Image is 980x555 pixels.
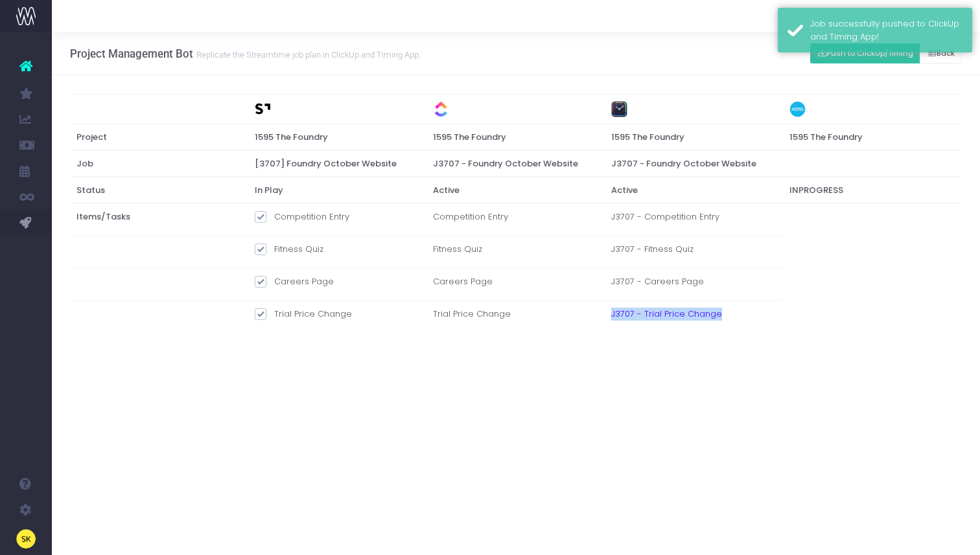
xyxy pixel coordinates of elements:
label: Trial Price Change [255,308,352,321]
span: 1595 The Foundry [611,131,684,144]
label: Careers Page [255,275,334,288]
span: J3707 - Foundry October Website [611,157,756,170]
label: Competition Entry [255,210,349,223]
th: INPROGRESS [783,177,961,203]
label: Fitness Quiz [255,243,323,256]
td: J3707 - Fitness Quiz [605,236,783,269]
th: Project [71,124,249,150]
th: Status [71,177,249,203]
th: Active [605,177,783,203]
span: J3707 - Foundry October Website [433,157,578,170]
img: clickup-color.png [433,101,449,117]
th: In Play [249,177,427,203]
div: Job successfully pushed to ClickUp and Timing App! [810,17,962,43]
th: Job [71,150,249,177]
span: 1595 The Foundry [255,131,328,144]
td: Fitness Quiz [427,236,605,269]
img: timing-color.png [611,101,627,117]
small: Replicate the Streamtime job plan in ClickUp and Timing App. [193,47,421,60]
button: Back [920,43,962,63]
h3: Project Management Bot [70,47,421,60]
button: Push to ClickUp/Timing [810,43,920,63]
td: Careers Page [427,269,605,301]
td: Competition Entry [427,203,605,236]
div: Small button group [810,40,962,67]
th: Items/Tasks [71,203,249,236]
span: 1595 The Foundry [789,131,863,144]
td: Trial Price Change [427,301,605,334]
img: xero-color.png [789,101,806,117]
th: Active [427,177,605,203]
span: [3707] Foundry October Website [255,157,397,170]
td: J3707 - Competition Entry [605,203,783,236]
span: 1595 The Foundry [433,131,506,144]
td: J3707 - Careers Page [605,269,783,301]
img: images/default_profile_image.png [16,529,36,549]
td: J3707 - Trial Price Change [605,301,783,334]
img: streamtime_fav.png [255,101,271,117]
